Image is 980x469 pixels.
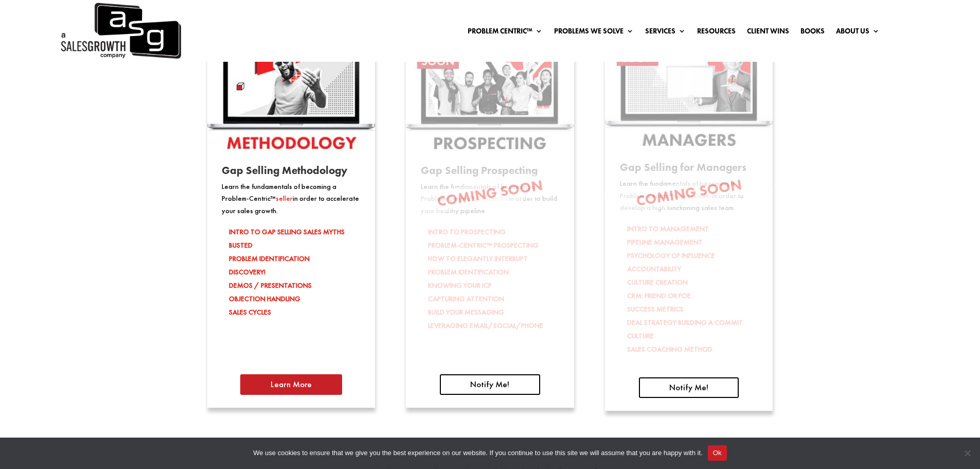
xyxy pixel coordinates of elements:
[747,27,789,39] a: Client Wins
[697,27,736,39] a: Resources
[229,292,360,305] li: OBJECTION HANDLING
[627,289,758,302] li: CRM: FRIEND OR FOE
[627,275,758,289] li: CULTURE CREATION
[962,448,972,458] span: No
[800,27,825,39] a: Books
[836,27,880,39] a: About Us
[222,163,347,177] span: Gap Selling Methodology
[229,305,360,319] li: SALES CYCLES
[406,175,574,213] p: Coming Soon
[708,445,727,461] button: Ok
[620,160,746,174] span: Gap Selling for Managers
[627,316,758,342] li: DEAL STRATEGY BUILDING A COMMIT CULTURE
[468,27,543,39] a: Problem Centric™
[428,305,559,332] li: BUILD YOUR MESSAGING LEVERAGING EMAIL/SOCIAL/PHONE
[627,262,758,275] li: ACCOUNTABILITY
[440,374,540,395] a: Notify Me!
[554,27,634,39] a: Problems We Solve
[229,225,360,252] li: INTRO TO GAP SELLING SALES MYTHS BUSTED
[428,225,559,238] li: INTRO TO PROSPECTING
[229,252,360,265] li: PROBLEM IDENTIFICATION
[421,181,559,217] p: Learn the fundamentals of becoming a Problem-Centric™ in order to build your healthy pipeline.
[229,265,360,279] li: DISCOVERY!
[627,249,758,262] li: PSYCHOLOGY OF INFLUENCE
[627,342,758,356] li: SALES COACHING METHOD
[222,181,360,217] p: Learn the fundamentals of becoming a Problem-Centric™ in order to accelerate your sales growth.
[627,302,758,316] li: SUCCESS METRICS
[276,194,293,203] span: seller
[428,292,559,305] li: CAPTURING ATTENTION
[627,235,758,249] li: PIPELINE MANAGEMENT
[645,27,686,39] a: Services
[229,279,360,292] li: DEMOS / PRESENTATIONS
[620,178,758,214] p: Learn the fundamentals of becoming a Problem-Centric™ in order to develop a high functioning sale...
[428,279,559,292] li: KNOWING YOUR ICP
[428,238,559,279] li: PROBLEM-CENTRIC™ PROSPECTING HOW TO ELEGANTLY INTERRUPT PROBLEM IDENTIFICATION
[253,448,702,458] span: We use cookies to ensure that we give you the best experience on our website. If you continue to ...
[639,377,739,398] a: Notify Me!
[421,163,538,177] span: Gap Selling Prospecting
[605,174,773,213] p: Coming Soon
[627,222,758,235] li: INTRO TO MANAGEMENT
[240,374,342,395] a: Learn More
